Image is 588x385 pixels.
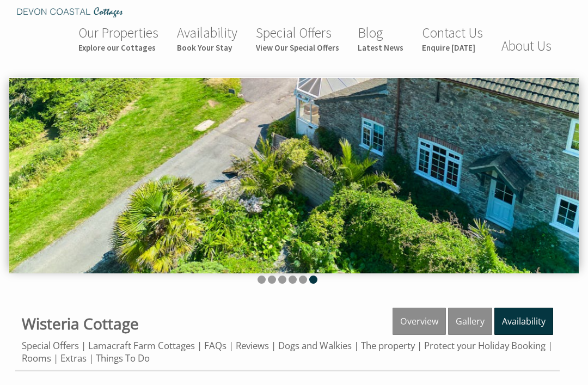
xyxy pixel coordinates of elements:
[278,339,352,352] a: Dogs and Walkies
[22,313,139,334] a: Wisteria Cottage
[177,42,237,53] small: Book Your Stay
[393,308,446,335] a: Overview
[361,339,415,352] a: The property
[422,42,483,53] small: Enquire [DATE]
[15,7,124,17] img: Devon Coastal Cottages
[424,339,546,352] a: Protect your Holiday Booking
[236,339,269,352] a: Reviews
[422,24,483,53] a: Contact UsEnquire [DATE]
[22,339,79,352] a: Special Offers
[256,24,339,53] a: Special OffersView Our Special Offers
[78,42,158,53] small: Explore our Cottages
[88,339,195,352] a: Lamacraft Farm Cottages
[204,339,226,352] a: FAQs
[177,24,237,53] a: AvailabilityBook Your Stay
[22,352,51,364] a: Rooms
[78,24,158,53] a: Our PropertiesExplore our Cottages
[256,42,339,53] small: View Our Special Offers
[96,352,150,364] a: Things To Do
[494,308,553,335] a: Availability
[358,24,403,53] a: BlogLatest News
[501,37,552,54] a: About Us
[448,308,492,335] a: Gallery
[60,352,87,364] a: Extras
[358,42,403,53] small: Latest News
